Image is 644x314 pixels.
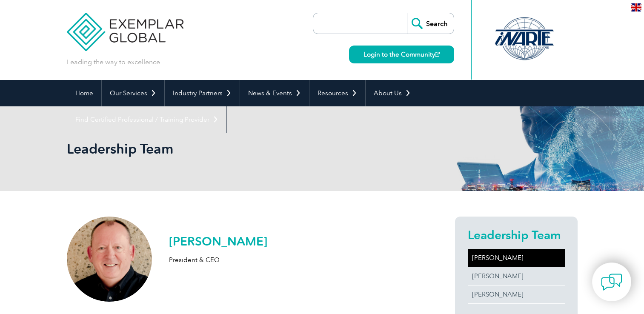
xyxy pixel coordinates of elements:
[349,46,454,63] a: Login to the Community
[468,285,565,303] a: [PERSON_NAME]
[468,249,565,267] a: [PERSON_NAME]
[169,255,267,265] p: President & CEO
[407,13,454,34] input: Search
[309,80,365,106] a: Resources
[240,80,309,106] a: News & Events
[468,267,565,285] a: [PERSON_NAME]
[102,80,164,106] a: Our Services
[67,57,160,67] p: Leading the way to excellence
[67,106,226,133] a: Find Certified Professional / Training Provider
[366,80,419,106] a: About Us
[67,80,101,106] a: Home
[169,234,267,248] h2: [PERSON_NAME]
[601,271,622,293] img: contact-chat.png
[435,52,440,57] img: open_square.png
[165,80,240,106] a: Industry Partners
[631,3,641,11] img: en
[67,140,394,157] h1: Leadership Team
[468,228,565,242] h2: Leadership Team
